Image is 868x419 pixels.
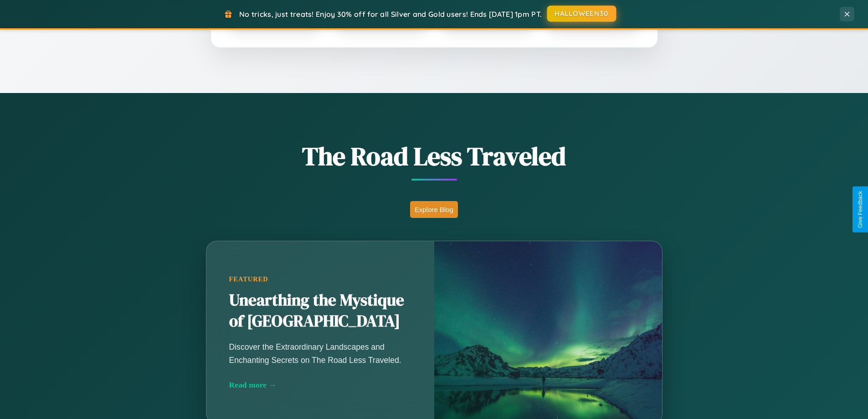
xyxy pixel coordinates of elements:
h2: Unearthing the Mystique of [GEOGRAPHIC_DATA] [229,290,411,332]
div: Give Feedback [857,191,863,228]
h1: The Road Less Traveled [161,139,708,174]
div: Read more → [229,380,411,390]
p: Discover the Extraordinary Landscapes and Enchanting Secrets on The Road Less Traveled. [229,341,411,366]
button: Explore Blog [410,201,458,218]
div: Featured [229,275,411,283]
button: HALLOWEEN30 [547,5,616,22]
span: No tricks, just treats! Enjoy 30% off for all Silver and Gold users! Ends [DATE] 1pm PT. [239,10,542,19]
